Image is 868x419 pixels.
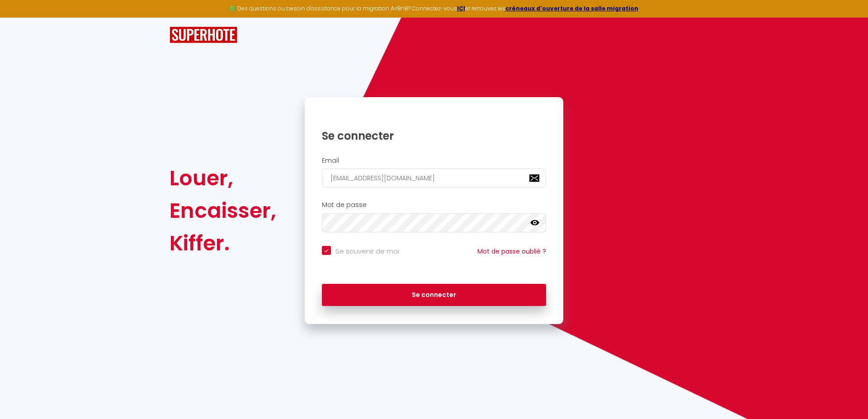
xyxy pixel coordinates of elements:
[322,201,546,209] h2: Mot de passe
[170,27,237,43] img: SuperHote logo
[322,157,546,165] h2: Email
[457,5,465,12] a: ICI
[477,247,546,256] a: Mot de passe oublié ?
[170,194,276,227] div: Encaisser,
[170,162,276,194] div: Louer,
[322,129,546,143] h1: Se connecter
[322,169,546,188] input: Ton Email
[322,284,546,306] button: Se connecter
[505,5,638,12] a: créneaux d'ouverture de la salle migration
[170,227,276,259] div: Kiffer.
